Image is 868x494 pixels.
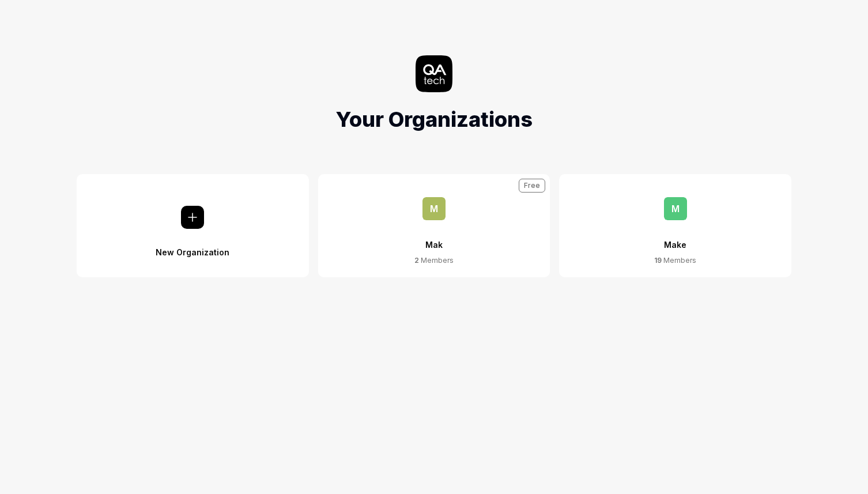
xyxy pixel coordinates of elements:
[156,229,229,258] div: New Organization
[519,179,545,193] div: Free
[77,174,309,277] button: New Organization
[425,220,443,255] div: Mak
[559,174,791,277] button: MMake19 Members
[654,256,662,265] span: 19
[664,220,686,255] div: Make
[335,104,533,135] h1: Your Organizations
[414,255,454,266] div: Members
[664,197,687,220] span: M
[422,197,446,220] span: M
[318,174,550,277] button: MMak2 MembersFree
[414,256,419,265] span: 2
[654,255,696,266] div: Members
